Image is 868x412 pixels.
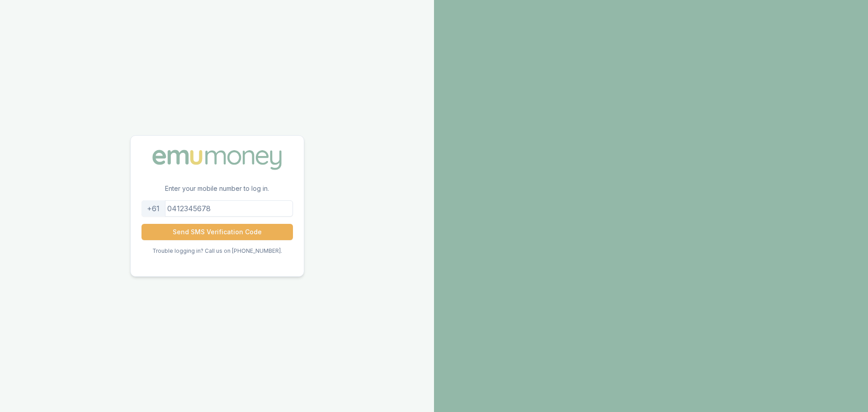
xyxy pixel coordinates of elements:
img: Emu Money [149,147,285,173]
p: Trouble logging in? Call us on [PHONE_NUMBER]. [152,247,282,255]
div: +61 [142,200,165,217]
p: Enter your mobile number to log in. [131,184,304,200]
input: 0412345678 [142,200,293,217]
button: Send SMS Verification Code [142,224,293,240]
